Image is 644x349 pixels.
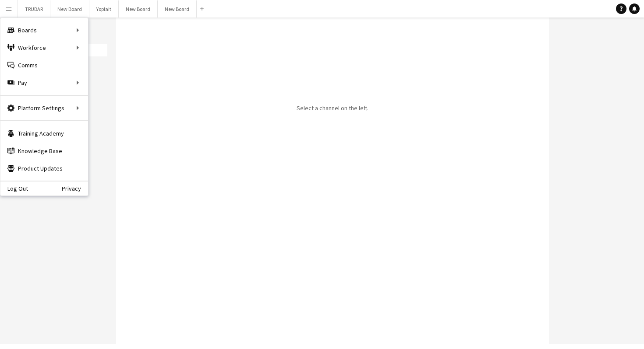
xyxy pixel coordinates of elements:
button: TRUBAR [18,0,50,17]
a: Knowledge Base [0,142,88,160]
div: Pay [0,74,88,91]
a: Log Out [0,185,28,192]
button: Yoplait [89,0,119,17]
div: Boards [0,21,88,39]
button: New Board [50,0,89,17]
button: New Board [158,0,197,17]
p: Select a channel on the left. [297,104,368,112]
a: Training Academy [0,125,88,142]
a: Product Updates [0,160,88,177]
button: New Board [119,0,158,17]
a: Comms [0,56,88,74]
a: Privacy [62,185,88,192]
div: Platform Settings [0,99,88,117]
div: Workforce [0,39,88,56]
